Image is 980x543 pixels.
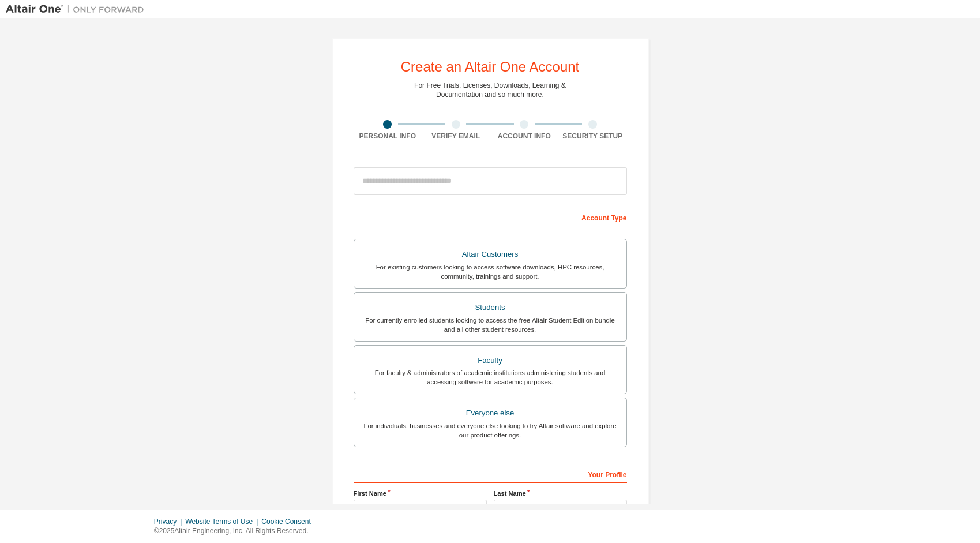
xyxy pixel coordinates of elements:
[361,405,619,421] div: Everyone else
[422,132,490,141] div: Verify Email
[401,60,580,74] div: Create an Altair One Account
[361,421,619,440] div: For individuals, businesses and everyone else looking to try Altair software and explore our prod...
[490,132,559,141] div: Account Info
[6,3,150,15] img: Altair One
[185,517,261,526] div: Website Terms of Use
[361,263,619,281] div: For existing customers looking to access software downloads, HPC resources, community, trainings ...
[494,489,627,498] label: Last Name
[354,465,627,483] div: Your Profile
[361,316,619,334] div: For currently enrolled students looking to access the free Altair Student Edition bundle and all ...
[154,517,185,526] div: Privacy
[558,132,627,141] div: Security Setup
[361,368,619,387] div: For faculty & administrators of academic institutions administering students and accessing softwa...
[261,517,317,526] div: Cookie Consent
[354,489,487,498] label: First Name
[414,81,566,99] div: For Free Trials, Licenses, Downloads, Learning & Documentation and so much more.
[354,208,627,226] div: Account Type
[354,132,422,141] div: Personal Info
[361,353,619,369] div: Faculty
[361,299,619,316] div: Students
[154,526,318,536] p: © 2025 Altair Engineering, Inc. All Rights Reserved.
[361,246,619,263] div: Altair Customers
